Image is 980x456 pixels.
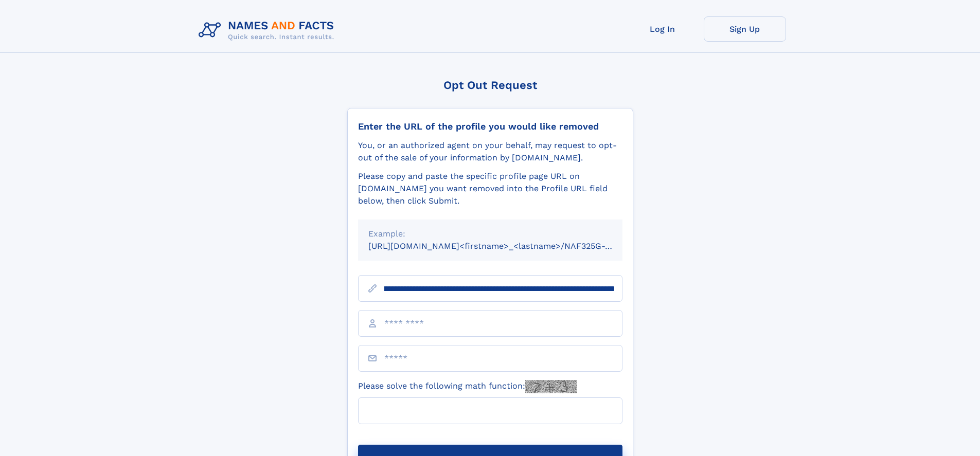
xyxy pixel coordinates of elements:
[621,16,704,42] a: Log In
[347,79,633,92] div: Opt Out Request
[368,241,642,251] small: [URL][DOMAIN_NAME]<firstname>_<lastname>/NAF325G-xxxxxxxx
[358,380,577,393] label: Please solve the following math function:
[368,228,612,240] div: Example:
[358,170,622,207] div: Please copy and paste the specific profile page URL on [DOMAIN_NAME] you want removed into the Pr...
[358,139,622,164] div: You, or an authorized agent on your behalf, may request to opt-out of the sale of your informatio...
[704,16,786,42] a: Sign Up
[194,16,343,44] img: Logo Names and Facts
[358,121,622,132] div: Enter the URL of the profile you would like removed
